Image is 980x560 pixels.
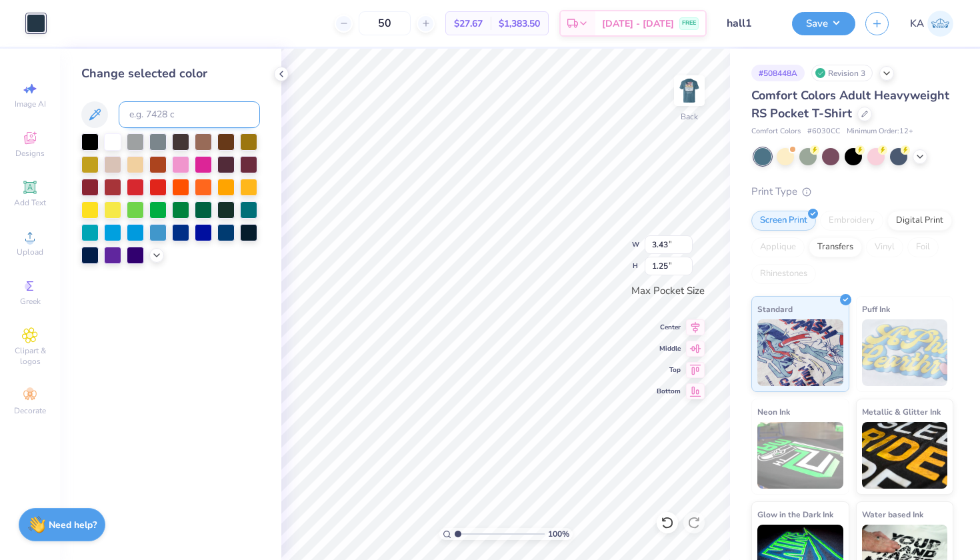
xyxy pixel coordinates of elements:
div: # 508448A [751,65,805,81]
img: Metallic & Glitter Ink [862,422,948,489]
span: 100 % [548,528,569,540]
span: Designs [15,148,45,159]
div: Rhinestones [751,264,816,284]
img: Neon Ink [757,422,843,489]
img: Standard [757,319,843,386]
span: Middle [657,344,681,353]
input: – – [359,11,411,35]
span: # 6030CC [807,126,840,137]
a: KA [910,11,953,37]
input: Untitled Design [717,10,782,37]
span: Add Text [14,197,46,208]
div: Vinyl [866,237,903,257]
span: KA [910,16,924,31]
div: Change selected color [81,65,260,83]
div: Foil [907,237,939,257]
div: Embroidery [820,211,883,231]
img: Back [676,77,703,104]
div: Revision 3 [811,65,873,81]
img: Puff Ink [862,319,948,386]
span: Neon Ink [757,405,790,419]
strong: Need help? [49,519,97,531]
span: Center [657,323,681,332]
span: Upload [17,247,43,257]
span: Top [657,365,681,375]
img: Kristen Afacan [927,11,953,37]
div: Applique [751,237,805,257]
span: $1,383.50 [499,17,540,31]
span: Comfort Colors Adult Heavyweight RS Pocket T-Shirt [751,87,949,121]
span: [DATE] - [DATE] [602,17,674,31]
div: Transfers [809,237,862,257]
input: e.g. 7428 c [119,101,260,128]
button: Save [792,12,855,35]
span: $27.67 [454,17,483,31]
span: Clipart & logos [7,345,53,367]
span: Standard [757,302,793,316]
span: FREE [682,19,696,28]
div: Screen Print [751,211,816,231]
span: Minimum Order: 12 + [847,126,913,137]
span: Decorate [14,405,46,416]
span: Image AI [15,99,46,109]
span: Bottom [657,387,681,396]
span: Comfort Colors [751,126,801,137]
div: Print Type [751,184,953,199]
span: Greek [20,296,41,307]
span: Puff Ink [862,302,890,316]
span: Water based Ink [862,507,923,521]
span: Metallic & Glitter Ink [862,405,941,419]
div: Back [681,111,698,123]
div: Digital Print [887,211,952,231]
span: Glow in the Dark Ink [757,507,833,521]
